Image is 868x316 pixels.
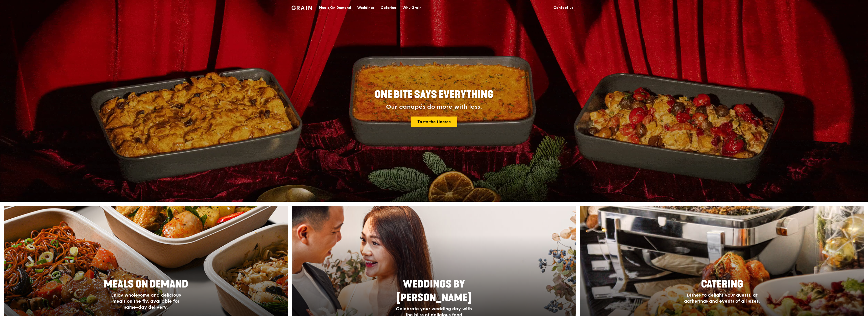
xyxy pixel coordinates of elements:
span: Dishes to delight your guests, at gatherings and events of all sizes. [684,292,760,304]
span: ONE BITE SAYS EVERYTHING [375,89,493,101]
div: Why Grain [402,0,422,15]
div: Our canapés do more with less. [343,103,525,110]
a: Taste the finesse [411,117,457,127]
a: Contact us [550,0,576,15]
a: Weddings [354,0,378,15]
a: Catering [378,0,399,15]
span: Weddings by [PERSON_NAME] [397,278,471,304]
div: Meals On Demand [319,0,351,15]
span: Enjoy wholesome and delicious meals on the fly, available for same-day delivery. [111,292,181,310]
div: Weddings [357,0,375,15]
span: Meals On Demand [104,278,188,290]
img: Grain [292,6,312,10]
span: Catering [701,278,743,290]
a: Why Grain [399,0,425,15]
div: Catering [381,0,396,15]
